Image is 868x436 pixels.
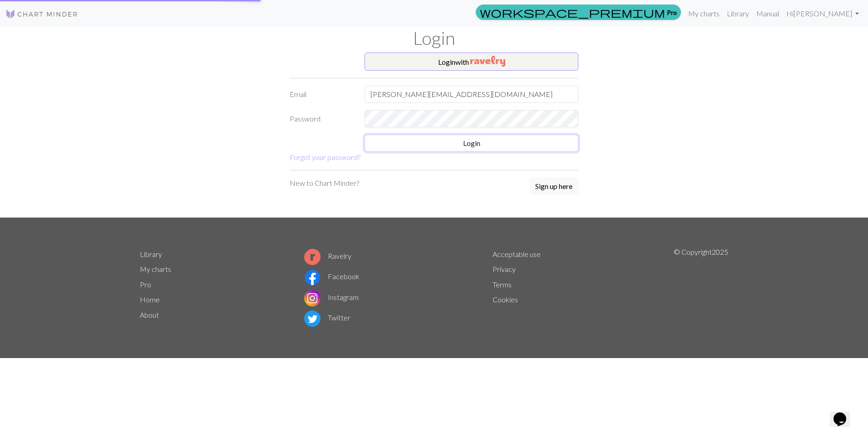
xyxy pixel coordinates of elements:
[304,249,321,265] img: Ravelry logo
[830,400,859,427] iframe: chat widget
[470,56,505,67] img: Ravelry
[290,153,360,161] a: Forgot your password?
[304,272,360,281] a: Facebook
[529,178,578,196] a: Sign up here
[304,252,351,260] a: Ravelry
[365,135,578,152] button: Login
[140,250,162,258] a: Library
[783,5,863,23] a: Hi[PERSON_NAME]
[284,110,359,127] label: Password
[365,53,578,71] button: Loginwith
[753,5,783,23] a: Manual
[493,295,518,304] a: Cookies
[284,86,359,103] label: Email
[304,313,350,322] a: Twitter
[304,269,321,286] img: Facebook logo
[723,5,753,23] a: Library
[476,5,681,20] a: Pro
[493,280,512,289] a: Terms
[685,5,723,23] a: My charts
[140,295,160,304] a: Home
[304,290,321,306] img: Instagram logo
[493,250,541,258] a: Acceptable use
[493,265,516,273] a: Privacy
[480,6,665,19] span: workspace_premium
[529,178,578,195] button: Sign up here
[304,310,321,327] img: Twitter logo
[290,178,359,189] p: New to Chart Minder?
[5,9,78,19] img: Logo
[304,293,359,301] a: Instagram
[140,310,159,319] a: About
[134,27,734,49] h1: Login
[140,265,171,273] a: My charts
[674,247,728,329] p: © Copyright 2025
[140,280,151,289] a: Pro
